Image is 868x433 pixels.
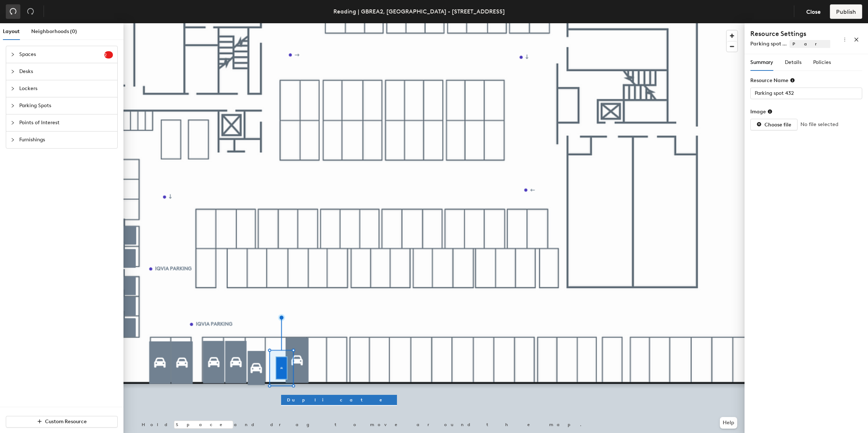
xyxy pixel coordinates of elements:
div: Resource Name [750,77,795,84]
span: more [842,37,847,42]
sup: 2 [104,51,113,58]
span: Details [785,59,802,65]
button: Close [800,4,827,19]
span: Neighborhoods (0) [31,28,77,35]
div: Image [750,109,772,115]
span: Spaces [19,46,104,63]
span: Custom Resource [45,418,87,425]
span: Choose file [764,122,791,128]
span: redo [27,8,34,15]
div: Reading | GBREA2, [GEOGRAPHIC_DATA] - [STREET_ADDRESS] [333,7,505,16]
button: Custom Resource [6,416,118,428]
button: Redo (⌘ + ⇧ + Z) [23,4,38,19]
span: collapsed [11,86,15,91]
span: Policies [813,59,831,65]
span: Summary [750,59,773,65]
button: Choose file [750,119,798,130]
span: collapsed [11,104,15,108]
span: Close [806,8,821,15]
span: Desks [19,63,113,80]
button: Help [720,417,737,429]
span: Furnishings [19,131,113,148]
span: collapsed [11,69,15,74]
span: Lockers [19,80,113,97]
span: collapsed [11,138,15,142]
button: Duplicate [281,395,397,405]
span: No file selected [800,121,838,129]
span: Parking spot ... [750,41,787,47]
span: 2 [104,52,113,57]
span: Layout [3,28,20,35]
h4: Resource Settings [750,29,830,39]
span: close [854,37,859,42]
button: Publish [830,4,862,19]
span: collapsed [11,121,15,125]
input: Unknown Parking Spots [750,88,862,99]
span: Points of Interest [19,114,113,131]
span: Parking Spots [19,97,113,114]
span: undo [9,8,17,15]
span: Duplicate [287,397,391,403]
button: Undo (⌘ + Z) [6,4,20,19]
span: collapsed [11,52,15,57]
